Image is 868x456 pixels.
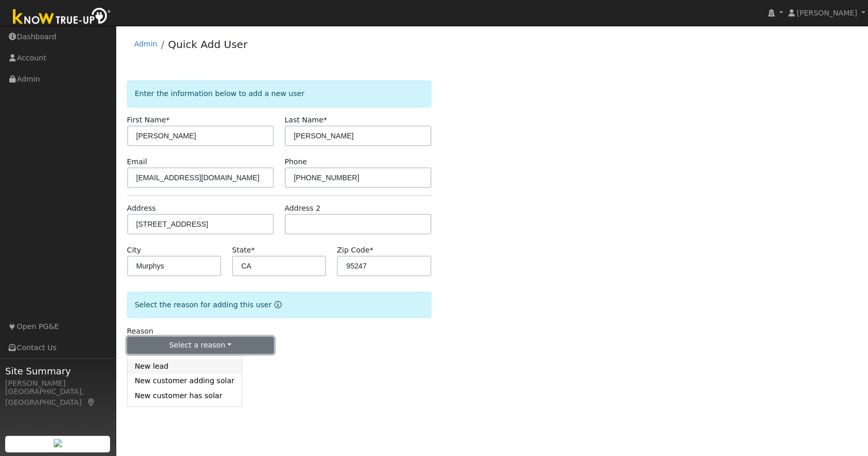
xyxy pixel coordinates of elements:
[285,156,307,167] label: Phone
[232,245,255,256] label: State
[5,364,111,378] span: Site Summary
[128,374,242,388] a: New customer adding solar
[127,337,274,354] button: Select a reason
[337,245,373,256] label: Zip Code
[127,292,431,318] div: Select the reason for adding this user
[127,156,147,167] label: Email
[134,40,158,48] a: Admin
[127,326,153,337] label: Reason
[369,246,373,254] span: Required
[127,115,170,125] label: First Name
[128,359,242,374] a: New lead
[87,398,96,406] a: Map
[5,378,111,389] div: [PERSON_NAME]
[285,115,327,125] label: Last Name
[8,6,116,29] img: Know True-Up
[168,38,247,51] a: Quick Add User
[285,203,321,214] label: Address 2
[166,116,169,124] span: Required
[5,386,111,408] div: [GEOGRAPHIC_DATA], [GEOGRAPHIC_DATA]
[272,301,282,309] a: Reason for new user
[127,81,431,107] div: Enter the information below to add a new user
[54,439,62,447] img: retrieve
[797,9,857,17] span: [PERSON_NAME]
[323,116,327,124] span: Required
[251,246,255,254] span: Required
[127,203,156,214] label: Address
[128,388,242,403] a: New customer has solar
[127,245,142,256] label: City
